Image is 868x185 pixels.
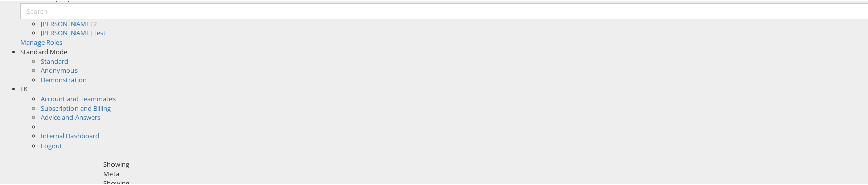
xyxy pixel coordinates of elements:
[41,103,111,112] a: Subscription and Billing
[41,27,106,36] a: [PERSON_NAME] Test
[41,18,97,27] a: [PERSON_NAME] 2
[41,65,78,74] a: Anonymous
[41,93,116,102] a: Account and Teammates
[41,140,62,149] a: Logout
[20,46,67,55] span: Standard Mode
[20,83,28,92] span: EK
[41,56,68,65] a: Standard
[20,37,62,46] a: Manage Roles
[41,112,100,121] a: Advice and Answers
[41,130,99,140] a: Internal Dashboard
[41,74,87,83] a: Demonstration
